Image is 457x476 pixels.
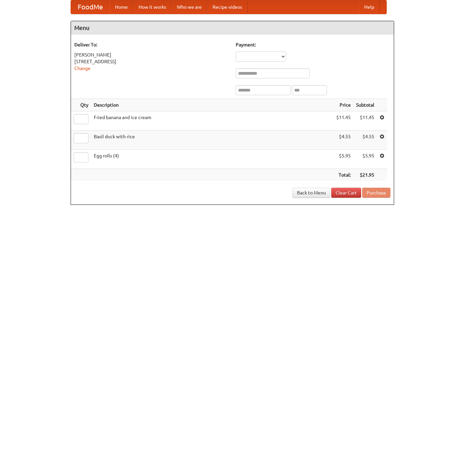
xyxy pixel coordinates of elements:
a: Clear Cart [331,188,361,198]
div: [STREET_ADDRESS] [74,58,229,65]
td: $5.95 [334,150,353,169]
a: Recipe videos [207,0,247,14]
button: Purchase [362,188,390,198]
h4: Menu [71,21,394,35]
a: Change [74,66,90,71]
a: Home [110,0,133,14]
a: FoodMe [71,0,110,14]
h5: Payment: [236,41,390,48]
a: Back to Menu [293,188,330,198]
td: Basil duck with rice [91,131,334,150]
th: Qty [71,99,91,111]
a: Who we are [172,0,207,14]
td: $4.55 [353,131,377,150]
td: Egg rolls (4) [91,150,334,169]
a: Help [359,0,380,14]
td: $11.45 [334,111,353,131]
h5: Deliver To: [74,41,229,48]
td: $4.55 [334,131,353,150]
th: Subtotal [353,99,377,111]
th: Total: [334,169,353,181]
td: Fried banana and ice cream [91,111,334,131]
div: [PERSON_NAME] [74,51,229,58]
a: How it works [133,0,172,14]
th: Description [91,99,334,111]
td: $5.95 [353,150,377,169]
th: $21.95 [353,169,377,181]
th: Price [334,99,353,111]
td: $11.45 [353,111,377,131]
